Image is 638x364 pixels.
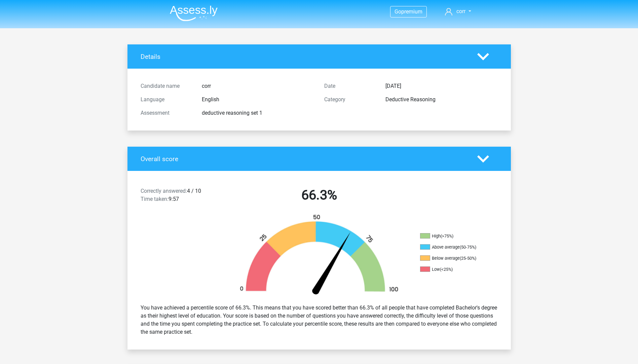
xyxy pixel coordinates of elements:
div: Assessment [136,109,197,117]
div: Language [136,96,197,104]
div: corr [197,82,319,90]
div: 4 / 10 9:57 [136,187,227,206]
div: (50-75%) [460,245,476,250]
li: Above average [420,244,487,250]
img: Assessly [170,5,218,21]
span: premium [401,8,422,15]
div: Date [319,82,380,90]
h2: 66.3% [232,187,406,203]
li: Below average [420,255,487,261]
div: [DATE] [380,82,503,90]
a: Gopremium [390,7,426,16]
div: Candidate name [136,82,197,90]
div: You have achieved a percentile score of 66.3%. This means that you have scored better than 66.3% ... [136,301,503,339]
div: Deductive Reasoning [380,96,503,104]
span: corr [456,8,465,14]
div: (<25%) [440,267,453,272]
span: Time taken: [141,196,168,202]
img: 66.dc6dcb070e7e.png [228,214,410,298]
h4: Overall score [141,155,467,163]
div: English [197,96,319,104]
a: corr [442,7,474,15]
span: Correctly answered: [141,188,187,194]
div: deductive reasoning set 1 [197,109,319,117]
li: High [420,233,487,239]
span: Go [395,8,401,15]
div: Category [319,96,380,104]
div: (25-50%) [460,256,476,261]
h4: Details [141,53,467,61]
li: Low [420,266,487,272]
div: (>75%) [441,233,453,239]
